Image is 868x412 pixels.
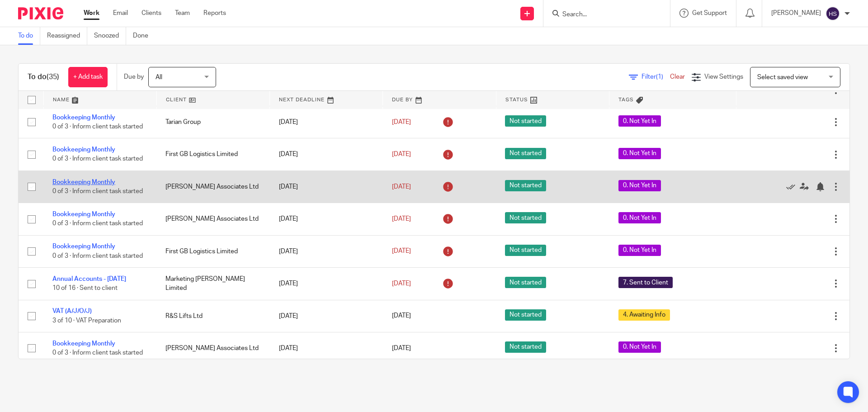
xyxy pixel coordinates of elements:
[270,138,383,170] td: [DATE]
[52,179,115,185] a: Bookkeeping Monthly
[270,268,383,300] td: [DATE]
[392,280,411,287] span: [DATE]
[270,300,383,332] td: [DATE]
[505,212,546,223] span: Not started
[94,27,126,45] a: Snoozed
[392,345,411,351] span: [DATE]
[113,9,128,18] a: Email
[618,212,661,223] span: 0. Not Yet In
[392,216,411,222] span: [DATE]
[505,309,546,321] span: Not started
[156,138,269,170] td: First GB Logistics Limited
[771,9,821,18] p: [PERSON_NAME]
[156,106,269,138] td: Tarian Group
[156,74,162,81] span: All
[124,72,144,81] p: Due by
[18,7,63,19] img: Pixie
[52,317,121,324] span: 3 of 10 · VAT Preparation
[670,74,685,80] a: Clear
[618,148,661,159] span: 0. Not Yet In
[68,67,108,87] a: + Add task
[618,115,661,127] span: 0. Not Yet In
[692,10,727,16] span: Get Support
[642,74,670,80] span: Filter
[84,9,99,18] a: Work
[270,170,383,203] td: [DATE]
[156,300,269,332] td: R&S Lifts Ltd
[52,123,143,130] span: 0 of 3 · Inform client task started
[52,341,115,347] a: Bookkeeping Monthly
[505,341,546,353] span: Not started
[52,276,126,282] a: Annual Accounts - [DATE]
[270,235,383,267] td: [DATE]
[618,341,661,353] span: 0. Not Yet In
[757,74,808,81] span: Select saved view
[156,170,269,203] td: [PERSON_NAME] Associates Ltd
[156,332,269,364] td: [PERSON_NAME] Associates Ltd
[392,151,411,157] span: [DATE]
[618,97,634,102] span: Tags
[18,27,40,45] a: To do
[704,74,743,80] span: View Settings
[270,106,383,138] td: [DATE]
[52,188,143,194] span: 0 of 3 · Inform client task started
[28,72,59,82] h1: To do
[561,11,643,19] input: Search
[826,6,840,21] img: svg%3E
[142,9,161,18] a: Clients
[505,148,546,159] span: Not started
[156,203,269,235] td: [PERSON_NAME] Associates Ltd
[505,115,546,127] span: Not started
[505,277,546,288] span: Not started
[156,235,269,267] td: First GB Logistics Limited
[52,285,118,291] span: 10 of 16 · Sent to client
[505,180,546,191] span: Not started
[156,268,269,300] td: Marketing [PERSON_NAME] Limited
[47,27,87,45] a: Reassigned
[52,147,115,153] a: Bookkeeping Monthly
[392,184,411,190] span: [DATE]
[52,253,143,259] span: 0 of 3 · Inform client task started
[47,73,59,81] span: (35)
[618,309,670,321] span: 4. Awaiting Info
[392,248,411,255] span: [DATE]
[52,211,115,218] a: Bookkeeping Monthly
[786,182,800,191] a: Mark as done
[656,74,663,80] span: (1)
[392,119,411,125] span: [DATE]
[270,332,383,364] td: [DATE]
[392,313,411,319] span: [DATE]
[618,180,661,191] span: 0. Not Yet In
[52,243,115,250] a: Bookkeeping Monthly
[203,9,226,18] a: Reports
[618,245,661,256] span: 0. Not Yet In
[133,27,155,45] a: Done
[52,308,92,314] a: VAT (A/J/O/J)
[52,114,115,121] a: Bookkeeping Monthly
[52,221,143,227] span: 0 of 3 · Inform client task started
[52,156,143,162] span: 0 of 3 · Inform client task started
[618,277,673,288] span: 7. Sent to Client
[52,350,143,356] span: 0 of 3 · Inform client task started
[175,9,190,18] a: Team
[270,203,383,235] td: [DATE]
[505,245,546,256] span: Not started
